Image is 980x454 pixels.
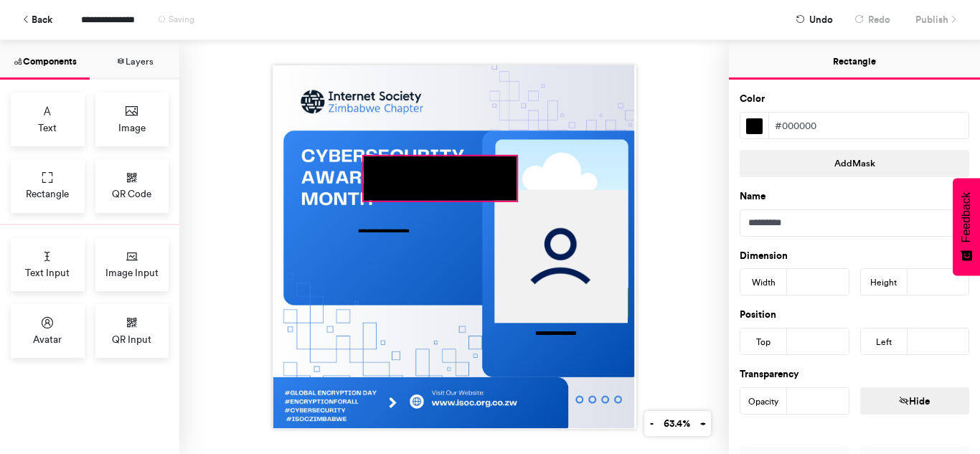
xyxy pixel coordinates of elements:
span: Undo [809,7,833,32]
div: Opacity [740,388,787,415]
img: Avatar [494,190,628,323]
div: Height [861,269,908,296]
span: QR Code [112,186,151,201]
span: QR Input [112,332,151,346]
button: Back [14,7,60,32]
span: Text [38,120,57,135]
span: Image [118,120,146,135]
button: Rectangle [729,40,980,80]
span: Rectangle [26,186,69,201]
iframe: Drift Widget Chat Controller [908,382,963,437]
span: Text Input [25,265,70,280]
span: Avatar [33,332,62,346]
label: Color [740,92,765,106]
span: Image Input [105,265,159,280]
label: Transparency [740,367,799,382]
label: Name [740,189,765,204]
button: + [694,411,711,436]
button: 63.4% [658,411,695,436]
div: #000000 [769,113,969,138]
span: Saving [169,14,194,24]
label: Position [740,308,776,322]
div: Left [861,328,908,356]
button: Hide [860,387,970,415]
button: Undo [788,7,840,32]
button: Feedback - Show survey [953,178,980,275]
div: Top [740,328,787,356]
span: Feedback [960,192,973,242]
button: AddMask [740,150,969,177]
label: Dimension [740,249,788,263]
div: Width [740,269,787,296]
button: - [644,411,659,436]
button: Layers [90,40,179,80]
